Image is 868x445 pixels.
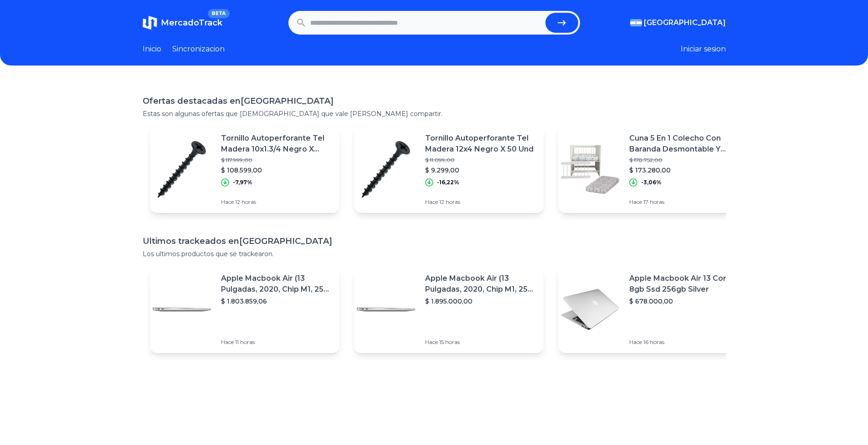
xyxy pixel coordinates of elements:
a: Sincronizacion [172,44,225,55]
p: Estas son algunas ofertas que [DEMOGRAPHIC_DATA] que vale [PERSON_NAME] compartir. [143,109,726,118]
p: -3,06% [641,179,662,186]
a: Featured imageCuna 5 En 1 Colecho Con Baranda Desmontable Y Colchon$ 178.752,00$ 173.280,00-3,06%... [558,126,748,213]
p: Tornillo Autoperforante Tel Madera 12x4 Negro X 50 Und [425,133,536,155]
a: MercadoTrackBETA [143,15,222,30]
img: Featured image [150,137,214,201]
a: Featured imageApple Macbook Air (13 Pulgadas, 2020, Chip M1, 256 Gb De Ssd, 8 Gb De Ram) - Plata$... [150,266,339,353]
p: $ 117.999,00 [221,157,332,164]
img: Featured image [558,278,622,341]
img: Argentina [630,19,642,26]
p: -7,97% [233,179,252,186]
a: Featured imageApple Macbook Air 13 Core I5 8gb Ssd 256gb Silver$ 678.000,00Hace 16 horas [558,266,748,353]
p: $ 678.000,00 [629,297,740,306]
img: Featured image [150,278,214,341]
h1: Ultimos trackeados en [GEOGRAPHIC_DATA] [143,235,726,248]
p: Hace 17 horas [629,198,740,206]
p: Hace 16 horas [629,339,740,346]
p: Tornillo Autoperforante Tel Madera 10x1.3/4 Negro X 3000 Und [221,133,332,155]
p: Cuna 5 En 1 Colecho Con Baranda Desmontable Y Colchon [629,133,740,155]
img: MercadoTrack [143,15,157,30]
p: $ 1.803.859,06 [221,297,332,306]
p: $ 173.280,00 [629,166,740,175]
p: Apple Macbook Air (13 Pulgadas, 2020, Chip M1, 256 Gb De Ssd, 8 Gb De Ram) - Plata [221,273,332,295]
a: Inicio [143,44,161,55]
button: Iniciar sesion [681,44,726,55]
span: [GEOGRAPHIC_DATA] [644,17,726,28]
a: Featured imageTornillo Autoperforante Tel Madera 10x1.3/4 Negro X 3000 Und$ 117.999,00$ 108.599,0... [150,126,339,213]
button: [GEOGRAPHIC_DATA] [630,17,726,28]
p: $ 1.895.000,00 [425,297,536,306]
p: Hace 15 horas [425,339,536,346]
p: Apple Macbook Air 13 Core I5 8gb Ssd 256gb Silver [629,273,740,295]
img: Featured image [558,137,622,201]
h1: Ofertas destacadas en [GEOGRAPHIC_DATA] [143,95,726,107]
p: $ 11.099,00 [425,157,536,164]
p: $ 108.599,00 [221,166,332,175]
p: $ 9.299,00 [425,166,536,175]
span: BETA [208,9,229,18]
span: MercadoTrack [161,18,222,28]
p: Hace 12 horas [221,198,332,206]
p: Hace 12 horas [425,198,536,206]
img: Featured image [354,278,418,341]
a: Featured imageTornillo Autoperforante Tel Madera 12x4 Negro X 50 Und$ 11.099,00$ 9.299,00-16,22%H... [354,126,544,213]
p: $ 178.752,00 [629,157,740,164]
p: Los ultimos productos que se trackearon. [143,249,726,258]
img: Featured image [354,137,418,201]
p: Apple Macbook Air (13 Pulgadas, 2020, Chip M1, 256 Gb De Ssd, 8 Gb De Ram) - Plata [425,273,536,295]
a: Featured imageApple Macbook Air (13 Pulgadas, 2020, Chip M1, 256 Gb De Ssd, 8 Gb De Ram) - Plata$... [354,266,544,353]
p: Hace 11 horas [221,339,332,346]
p: -16,22% [437,179,459,186]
